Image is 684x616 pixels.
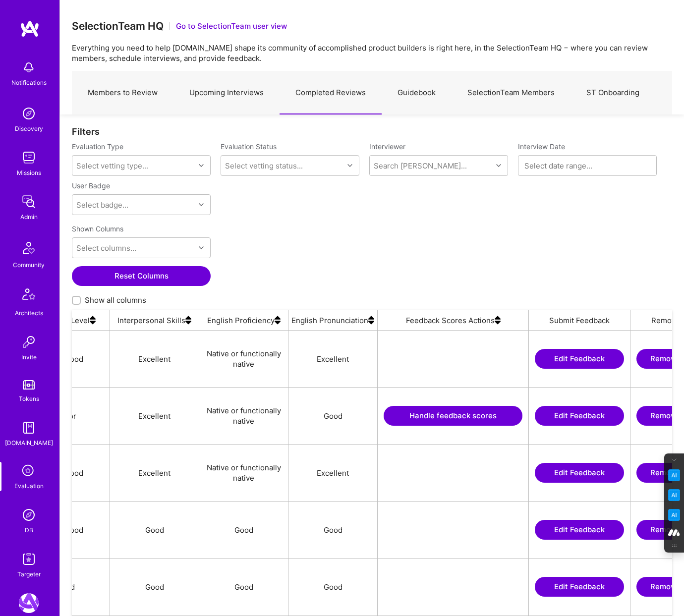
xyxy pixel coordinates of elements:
label: Evaluation Status [221,142,277,151]
label: Interviewer [369,142,508,151]
div: Excellent [110,388,199,444]
a: Upcoming Interviews [173,71,280,114]
div: Architects [15,308,43,318]
img: bell [19,57,39,77]
button: Edit Feedback [535,577,624,597]
img: teamwork [19,148,39,168]
i: icon SelectionTeam [19,462,38,481]
a: A.Team: Leading A.Team's Marketing & DemandGen [16,593,41,613]
div: Community [13,260,45,270]
div: Select vetting type... [76,161,148,171]
div: Good [199,559,288,615]
div: Search [PERSON_NAME]... [374,161,467,171]
img: logo [20,20,40,38]
button: Handle feedback scores [384,406,522,426]
a: Members to Review [72,71,173,114]
div: Excellent [110,331,199,387]
div: English Proficiency [199,310,288,330]
i: icon Chevron [199,163,204,168]
img: sort [275,310,281,330]
img: Email Tone Analyzer icon [668,489,680,501]
a: Guidebook [382,71,452,114]
div: Good [288,502,378,558]
div: Excellent [288,331,378,387]
img: Community [17,236,41,260]
div: Submit Feedback [529,310,630,330]
i: icon Chevron [199,202,204,207]
div: Select badge... [76,200,128,210]
a: ST Onboarding [570,71,655,114]
div: Invite [21,352,37,362]
div: Targeter [17,569,41,579]
div: Discovery [15,123,43,134]
div: Good [288,559,378,615]
img: tokens [23,380,35,390]
img: Invite [19,332,39,352]
button: Edit Feedback [535,520,624,540]
img: Skill Targeter [19,549,39,569]
i: icon Chevron [347,163,352,168]
img: admin teamwork [19,192,39,212]
div: Interpersonal Skills [110,310,199,330]
span: Show all columns [85,295,146,305]
div: Filters [72,126,672,137]
div: Good [288,388,378,444]
div: DB [25,525,33,535]
input: Select date range... [524,161,650,170]
div: Good [110,502,199,558]
button: Reset Columns [72,266,211,286]
div: Excellent [110,445,199,501]
div: Good [110,559,199,615]
div: Native or functionally native [199,388,288,444]
div: Notifications [11,77,47,88]
a: SelectionTeam Members [452,71,570,114]
img: discovery [19,104,39,123]
div: [DOMAIN_NAME] [5,438,53,448]
div: Admin [20,212,38,222]
div: Tokens [19,393,39,404]
img: sort [185,310,191,330]
img: Admin Search [19,505,39,525]
img: Architects [17,284,41,308]
div: Evaluation [14,481,44,491]
div: Select columns... [76,243,136,253]
div: Native or functionally native [199,445,288,501]
button: Edit Feedback [535,406,624,426]
h3: SelectionTeam HQ [72,20,164,32]
label: User Badge [72,181,110,190]
img: sort [90,310,96,330]
img: guide book [19,418,39,438]
button: Go to SelectionTeam user view [176,21,287,31]
img: Jargon Buster icon [668,509,680,521]
img: sort [495,310,501,330]
div: Native or functionally native [199,331,288,387]
div: Missions [17,168,41,178]
div: Excellent [288,445,378,501]
div: English Pronunciation [288,310,378,330]
i: icon Chevron [496,163,501,168]
button: Edit Feedback [535,463,624,483]
label: Interview Date [518,142,657,151]
p: Everything you need to help [DOMAIN_NAME] shape its community of accomplished product builders is... [72,43,672,63]
i: icon Chevron [199,245,204,250]
div: Select vetting status... [225,161,303,171]
img: Key Point Extractor icon [668,469,680,481]
a: Completed Reviews [280,71,382,114]
label: Shown Columns [72,224,123,233]
button: Edit Feedback [535,349,624,369]
div: Feedback Scores Actions [378,310,529,330]
div: Good [199,502,288,558]
label: Evaluation Type [72,142,123,151]
img: sort [368,310,374,330]
img: A.Team: Leading A.Team's Marketing & DemandGen [19,593,39,613]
